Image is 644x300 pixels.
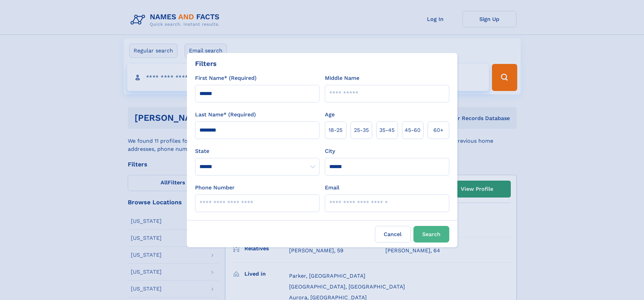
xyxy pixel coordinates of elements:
label: Phone Number [195,184,235,192]
label: Middle Name [325,74,359,82]
button: Search [413,226,449,243]
label: State [195,147,319,155]
span: 45‑60 [405,126,421,134]
div: Filters [195,59,217,69]
label: Last Name* (Required) [195,111,256,119]
label: City [325,147,335,155]
label: First Name* (Required) [195,74,257,82]
span: 60+ [433,126,444,134]
label: Email [325,184,339,192]
label: Age [325,111,335,119]
span: 25‑35 [354,126,369,134]
span: 35‑45 [379,126,395,134]
label: Cancel [375,226,411,243]
span: 18‑25 [329,126,342,134]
